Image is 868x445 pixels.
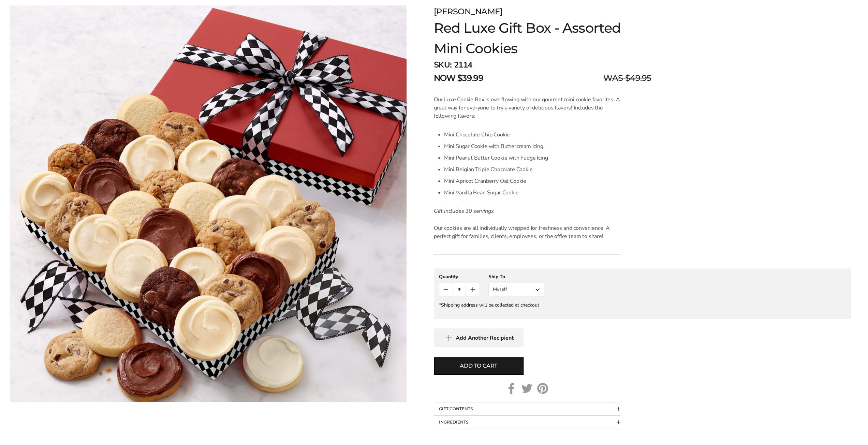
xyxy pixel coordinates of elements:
a: Pinterest [537,383,548,394]
button: Myself [488,283,544,296]
p: Our Luxe Cookie Box is overflowing with our gourmet mini cookie favorites. A great way for everyo... [434,95,620,120]
strong: SKU: [434,59,452,70]
button: Add Another Recipient [434,328,524,347]
button: Collapsible block button [434,416,620,429]
img: Red Luxe Gift Box - Assorted Mini Cookies [10,5,407,402]
div: Quantity [439,273,480,280]
gfm-form: New recipient [434,268,851,319]
a: Facebook [506,383,517,394]
div: *Shipping address will be collected at checkout [439,302,846,308]
button: Collapsible block button [434,402,620,415]
li: Mini Belgian Triple Chocolate Cookie [444,164,620,175]
span: WAS $49.95 [603,72,651,84]
button: Count minus [439,283,453,296]
li: Mini Chocolate Chip Cookie [444,129,620,140]
li: Mini Peanut Butter Cookie with Fudge Icing [444,152,620,164]
span: 2114 [454,59,472,70]
span: NOW $39.99 [434,72,483,84]
button: Add to cart [434,357,524,375]
h1: Red Luxe Gift Box - Assorted Mini Cookies [434,18,651,59]
a: Twitter [521,383,532,394]
li: Mini Vanilla Bean Sugar Cookie [444,187,620,198]
li: Mini Apricot Cranberry Oat Cookie [444,175,620,187]
input: Quantity [453,283,466,296]
div: [PERSON_NAME] [434,5,651,18]
span: Add to cart [460,362,497,370]
span: Add Another Recipient [456,335,514,341]
li: Mini Sugar Cookie with Buttercream Icing [444,140,620,152]
div: Ship To [488,273,544,280]
em: Gift includes 30 servings. [434,207,495,215]
button: Count plus [466,283,479,296]
p: Our cookies are all individually wrapped for freshness and convenience. A perfect gift for famili... [434,224,620,240]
